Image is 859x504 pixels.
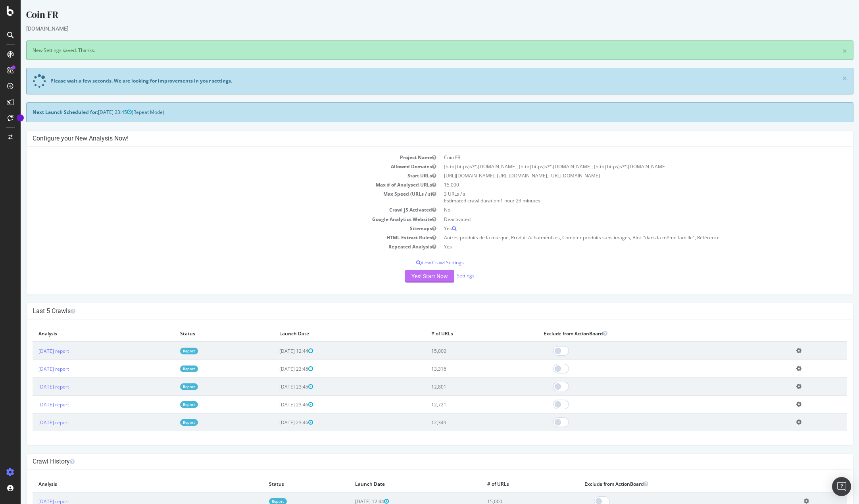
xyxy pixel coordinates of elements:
a: Report [160,365,177,372]
td: Start URLs [12,171,419,180]
td: Max Speed (URLs / s) [12,189,419,205]
th: Launch Date [329,476,461,492]
td: 15,000 [405,342,517,360]
td: Yes [419,242,827,251]
th: # of URLs [461,476,558,492]
a: × [822,47,826,55]
th: Launch Date [253,325,405,342]
td: (http|https)://*.[DOMAIN_NAME], (http|https)://*.[DOMAIN_NAME], (http|https)://*.[DOMAIN_NAME] [419,162,827,171]
a: Report [160,383,177,390]
td: No [419,205,827,214]
button: Yes! Start Now [384,270,434,283]
th: Exclude from ActionBoard [558,476,777,492]
td: Allowed Domains [12,162,419,171]
a: [DATE] report [18,419,48,426]
th: Status [242,476,329,492]
td: Sitemaps [12,224,419,233]
td: Max # of Analysed URLs [12,180,419,189]
div: (Repeat Mode) [6,102,833,122]
a: [DATE] report [18,401,48,408]
th: # of URLs [405,325,517,342]
a: Report [160,419,177,426]
th: Exclude from ActionBoard [517,325,770,342]
span: 1 hour 23 minutes [480,197,520,204]
td: Coin FR [419,153,827,162]
th: Analysis [12,325,154,342]
a: [DATE] report [18,365,48,372]
div: [DOMAIN_NAME] [6,25,833,33]
td: [URL][DOMAIN_NAME], [URL][DOMAIN_NAME], [URL][DOMAIN_NAME] [419,171,827,180]
td: Autres produits de la marque, Produit Achatmeubles, Compter produits sans images, Bloc "dans la m... [419,233,827,242]
p: View Crawl Settings [12,259,826,266]
td: Repeated Analysis [12,242,419,251]
td: 15,000 [419,180,827,189]
td: Project Name [12,153,419,162]
td: 13,316 [405,360,517,378]
span: [DATE] 23:45 [77,109,111,115]
td: 12,721 [405,396,517,414]
div: New Settings saved. Thanks. [6,40,833,60]
th: Status [154,325,253,342]
td: Deactivated [419,215,827,224]
span: [DATE] 23:46 [259,401,292,408]
td: Crawl JS Activated [12,205,419,214]
h4: Configure your New Analysis Now! [12,135,826,142]
div: Open Intercom Messenger [832,477,851,496]
div: Please wait a few seconds. We are looking for improvements in your settings. [30,77,211,84]
th: Analysis [12,476,242,492]
a: [DATE] report [18,383,48,390]
h4: Crawl History [12,458,826,466]
a: Report [160,401,177,408]
span: [DATE] 23:45 [259,365,292,372]
h4: Last 5 Crawls [12,307,826,315]
span: [DATE] 12:44 [259,348,292,354]
span: [DATE] 23:46 [259,419,292,426]
div: Tooltip anchor [17,114,24,121]
a: × [822,74,826,83]
td: 12,349 [405,414,517,431]
td: Google Analytics Website [12,215,419,224]
strong: Next Launch Scheduled for: [12,109,77,115]
td: 12,801 [405,378,517,396]
td: Yes [419,224,827,233]
td: 3 URLs / s Estimated crawl duration: [419,189,827,205]
a: Settings [436,272,454,279]
td: HTML Extract Rules [12,233,419,242]
a: Report [160,348,177,354]
a: [DATE] report [18,348,48,354]
div: Coin FR [6,8,833,25]
span: [DATE] 23:45 [259,383,292,390]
